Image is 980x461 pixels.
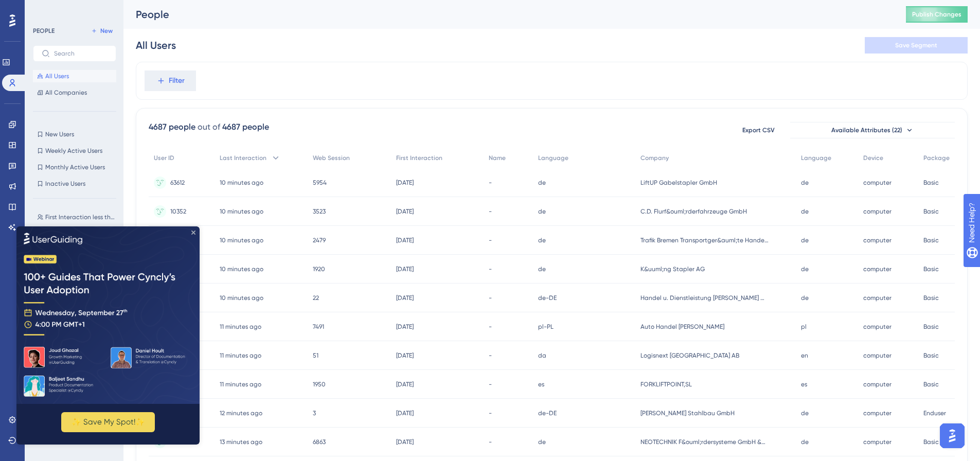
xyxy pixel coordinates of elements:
[863,351,892,360] span: computer
[220,323,261,330] time: 11 minutes ago
[45,130,74,138] span: New Users
[489,351,492,360] span: -
[313,179,327,187] span: 5954
[313,207,326,216] span: 3523
[923,438,939,446] span: Basic
[33,211,122,223] button: First Interaction less than [DATE]
[640,294,769,302] span: Handel u. Dienstleistung [PERSON_NAME] M&uuml;ller
[489,438,492,446] span: -
[923,323,939,331] span: Basic
[220,438,262,446] time: 13 minutes ago
[863,323,892,331] span: computer
[538,351,546,360] span: da
[865,37,968,54] button: Save Segment
[220,410,262,417] time: 12 minutes ago
[145,70,196,91] button: Filter
[863,380,892,388] span: computer
[640,179,717,187] span: LiftUP Gabelstapler GmbH
[863,236,892,244] span: computer
[538,323,554,331] span: pl-PL
[640,438,769,446] span: NEOTECHNIK F&ouml;rdersysteme GmbH &amp; Co. KG
[169,75,185,87] span: Filter
[863,409,892,417] span: computer
[640,409,735,417] span: [PERSON_NAME] Stahlbau GmbH
[538,236,546,244] span: de
[220,179,263,186] time: 10 minutes ago
[863,294,892,302] span: computer
[489,294,492,302] span: -
[154,154,174,162] span: User ID
[396,323,414,330] time: [DATE]
[396,154,442,162] span: First Interaction
[33,27,55,35] div: PEOPLE
[45,186,138,206] button: ✨ Save My Spot!✨
[220,208,263,215] time: 10 minutes ago
[313,265,325,273] span: 1920
[313,294,319,302] span: 22
[489,179,492,187] span: -
[895,41,937,49] span: Save Segment
[220,352,261,359] time: 11 minutes ago
[170,207,186,216] span: 10352
[863,265,892,273] span: computer
[906,6,968,23] button: Publish Changes
[489,207,492,216] span: -
[396,410,414,417] time: [DATE]
[923,265,939,273] span: Basic
[313,236,326,244] span: 2479
[313,409,316,417] span: 3
[220,237,263,244] time: 10 minutes ago
[489,265,492,273] span: -
[489,409,492,417] span: -
[149,121,195,133] div: 4687 people
[923,207,939,216] span: Basic
[170,179,185,187] span: 63612
[313,438,326,446] span: 6863
[801,409,809,417] span: de
[538,179,546,187] span: de
[640,207,747,216] span: C.D. Flurf&ouml;rderfahrzeuge GmbH
[923,351,939,360] span: Basic
[742,126,775,134] span: Export CSV
[54,50,108,57] input: Search
[33,145,116,157] button: Weekly Active Users
[790,122,955,138] button: Available Attributes (22)
[923,380,939,388] span: Basic
[801,179,809,187] span: de
[923,236,939,244] span: Basic
[538,294,557,302] span: de-DE
[396,208,414,215] time: [DATE]
[863,438,892,446] span: computer
[222,121,269,133] div: 4687 people
[489,236,492,244] span: -
[923,294,939,302] span: Basic
[175,4,179,8] div: Close Preview
[45,163,105,171] span: Monthly Active Users
[863,207,892,216] span: computer
[640,380,692,388] span: FORKLIFTPOINT,SL
[538,380,544,388] span: es
[801,438,809,446] span: de
[33,70,116,82] button: All Users
[801,294,809,302] span: de
[396,237,414,244] time: [DATE]
[538,154,568,162] span: Language
[538,207,546,216] span: de
[198,121,220,133] div: out of
[863,154,883,162] span: Device
[489,380,492,388] span: -
[33,86,116,99] button: All Companies
[396,438,414,446] time: [DATE]
[396,352,414,359] time: [DATE]
[45,180,85,188] span: Inactive Users
[220,294,263,302] time: 10 minutes ago
[313,351,318,360] span: 51
[640,265,705,273] span: K&uuml;ng Stapler AG
[801,265,809,273] span: de
[220,154,266,162] span: Last Interaction
[313,323,324,331] span: 7491
[87,25,116,37] button: New
[45,72,69,80] span: All Users
[923,409,946,417] span: Enduser
[136,38,176,52] div: All Users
